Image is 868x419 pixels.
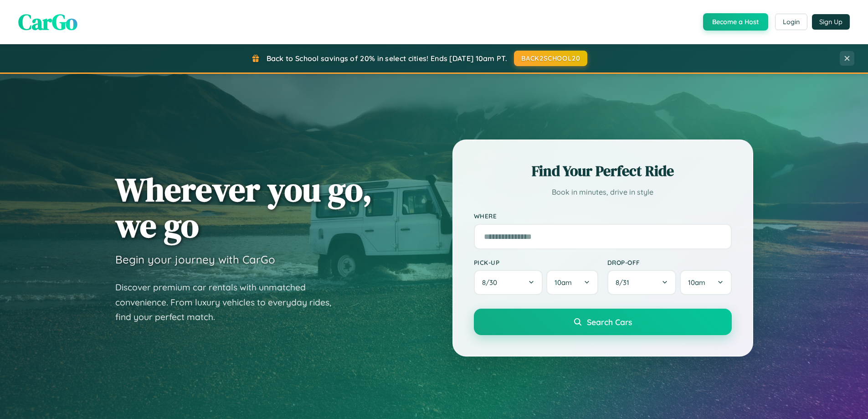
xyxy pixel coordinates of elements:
button: 8/31 [607,270,677,295]
button: Sign Up [812,14,850,30]
button: Login [775,14,807,30]
button: Search Cars [474,309,732,335]
button: 8/30 [474,270,543,295]
span: Search Cars [587,317,632,327]
span: 8 / 30 [482,278,502,287]
button: 10am [680,270,731,295]
button: 10am [546,270,598,295]
span: 10am [555,278,572,287]
span: CarGo [18,7,77,37]
span: 8 / 31 [616,278,634,287]
span: 10am [688,278,705,287]
label: Pick-up [474,259,598,266]
h3: Begin your journey with CarGo [115,253,275,266]
span: Back to School savings of 20% in select cities! Ends [DATE] 10am PT. [267,54,507,63]
p: Book in minutes, drive in style [474,186,732,199]
button: BACK2SCHOOL20 [514,51,587,66]
label: Where [474,212,732,220]
label: Drop-off [607,259,732,266]
h1: Wherever you go, we go [115,171,372,243]
p: Discover premium car rentals with unmatched convenience. From luxury vehicles to everyday rides, ... [115,280,343,325]
h2: Find Your Perfect Ride [474,161,732,181]
button: Become a Host [703,13,768,31]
